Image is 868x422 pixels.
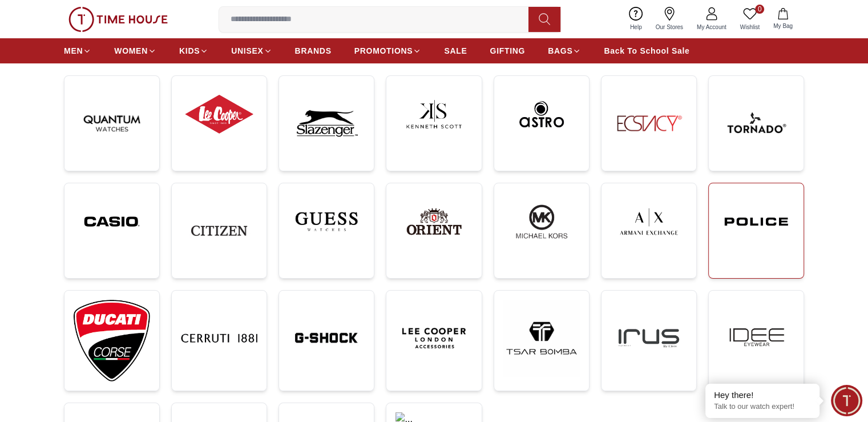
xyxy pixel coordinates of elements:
span: UNISEX [231,45,263,57]
img: ... [395,192,472,251]
span: Help [625,23,647,31]
img: ... [395,85,472,143]
img: ... [718,85,794,162]
img: ... [503,192,580,251]
img: ... [611,85,687,162]
p: Talk to our watch expert! [714,402,811,412]
span: 0 [755,5,764,14]
span: BRANDS [295,45,332,57]
a: Help [623,5,649,34]
a: SALE [444,41,467,61]
a: UNISEX [231,41,272,61]
img: ... [718,300,794,376]
img: ... [181,85,257,143]
span: Our Stores [651,23,688,31]
span: MEN [64,45,83,57]
a: KIDS [179,41,208,61]
a: Back To School Sale [604,41,689,61]
a: PROMOTIONS [354,41,422,61]
a: GIFTING [490,41,525,61]
div: Hey there! [714,389,811,401]
img: ... [611,192,687,251]
img: ... [611,300,687,376]
a: MEN [64,41,91,61]
a: WOMEN [114,41,156,61]
span: Back To School Sale [604,45,689,57]
a: BAGS [548,41,581,61]
img: ... [288,192,365,251]
span: PROMOTIONS [354,45,413,57]
span: My Bag [769,22,797,30]
span: GIFTING [490,45,525,57]
img: ... [288,300,365,376]
a: Our Stores [649,5,690,34]
img: ... [74,300,150,381]
img: ... [74,85,150,162]
img: ... [68,7,168,32]
span: My Account [692,23,731,31]
span: BAGS [548,45,572,57]
img: ... [395,300,472,376]
div: Chat Widget [831,385,862,416]
img: ... [181,300,257,376]
img: ... [74,192,150,251]
img: ... [181,192,257,269]
span: KIDS [179,45,200,57]
a: 0Wishlist [733,5,766,34]
img: ... [503,85,580,143]
img: ... [718,192,794,251]
img: ... [503,300,580,376]
img: ... [288,85,365,162]
span: Wishlist [736,23,764,31]
button: My Bag [766,6,800,33]
span: SALE [444,45,467,57]
span: WOMEN [114,45,148,57]
a: BRANDS [295,41,332,61]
